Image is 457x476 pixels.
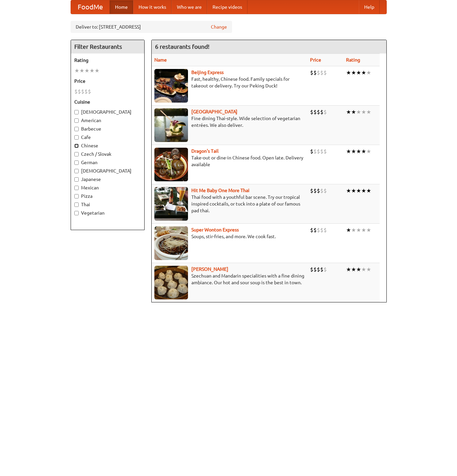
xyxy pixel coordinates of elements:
li: $ [320,187,323,194]
li: $ [323,108,327,116]
a: Who we are [172,0,207,14]
li: ★ [366,108,371,116]
li: $ [323,69,327,76]
li: ★ [346,69,351,76]
li: $ [74,88,78,95]
img: shandong.jpg [154,266,188,299]
li: $ [310,108,313,116]
a: Hit Me Baby One More Thai [191,188,250,193]
p: Thai food with a youthful bar scene. Try our tropical inspired cocktails, or tuck into a plate of... [154,194,305,214]
a: Price [310,57,321,63]
li: $ [320,108,323,116]
a: Recipe videos [207,0,247,14]
input: [DEMOGRAPHIC_DATA] [74,169,79,173]
li: $ [323,148,327,155]
li: ★ [361,187,366,194]
li: $ [323,187,327,194]
label: Vegetarian [74,210,141,216]
li: $ [317,226,320,234]
li: $ [313,108,317,116]
b: Beijing Express [191,70,224,75]
li: ★ [351,148,356,155]
label: Japanese [74,176,141,183]
li: ★ [351,187,356,194]
img: beijing.jpg [154,69,188,103]
label: [DEMOGRAPHIC_DATA] [74,168,141,174]
li: ★ [94,67,100,74]
li: $ [313,266,317,273]
label: Thai [74,201,141,208]
li: $ [310,266,313,273]
input: Barbecue [74,127,79,131]
li: ★ [356,266,361,273]
h5: Price [74,78,141,84]
li: $ [313,226,317,234]
li: ★ [351,108,356,116]
label: Cafe [74,134,141,141]
img: satay.jpg [154,108,188,142]
a: [GEOGRAPHIC_DATA] [191,109,237,114]
input: American [74,118,79,123]
label: Mexican [74,184,141,191]
li: ★ [74,67,79,74]
li: ★ [346,266,351,273]
li: ★ [361,226,366,234]
li: $ [317,69,320,76]
li: ★ [351,266,356,273]
label: Barbecue [74,125,141,132]
li: $ [323,226,327,234]
label: Chinese [74,142,141,149]
p: Fast, healthy, Chinese food. Family specials for takeout or delivery. Try our Peking Duck! [154,76,305,89]
li: $ [310,226,313,234]
li: $ [320,226,323,234]
li: $ [313,187,317,194]
li: ★ [366,69,371,76]
li: ★ [366,148,371,155]
label: American [74,117,141,124]
h5: Rating [74,57,141,64]
a: Help [359,0,380,14]
li: $ [310,187,313,194]
a: Change [211,24,227,30]
li: ★ [89,67,94,74]
li: $ [317,148,320,155]
a: Super Wonton Express [191,227,239,232]
p: Soups, stir-fries, and more. We cook fast. [154,233,305,240]
input: German [74,160,79,165]
li: ★ [366,266,371,273]
li: ★ [366,187,371,194]
li: ★ [361,108,366,116]
li: $ [78,88,81,95]
label: German [74,159,141,166]
label: Pizza [74,193,141,199]
li: ★ [366,226,371,234]
label: [DEMOGRAPHIC_DATA] [74,109,141,115]
li: $ [317,266,320,273]
li: $ [320,148,323,155]
li: ★ [79,67,84,74]
li: ★ [356,69,361,76]
li: $ [313,148,317,155]
li: ★ [356,148,361,155]
p: Szechuan and Mandarin specialities with a fine dining ambiance. Our hot and sour soup is the best... [154,272,305,286]
li: ★ [346,148,351,155]
b: [PERSON_NAME] [191,266,228,272]
img: babythai.jpg [154,187,188,221]
input: Czech / Slovak [74,152,79,156]
b: Dragon's Tail [191,148,219,154]
a: Home [110,0,133,14]
li: ★ [356,108,361,116]
p: Fine dining Thai-style. Wide selection of vegetarian entrées. We also deliver. [154,115,305,129]
a: FoodMe [71,0,110,14]
li: $ [313,69,317,76]
li: $ [320,266,323,273]
li: ★ [351,69,356,76]
img: superwonton.jpg [154,226,188,260]
li: $ [88,88,91,95]
input: Pizza [74,194,79,198]
li: ★ [346,226,351,234]
li: ★ [351,226,356,234]
a: Name [154,57,167,63]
